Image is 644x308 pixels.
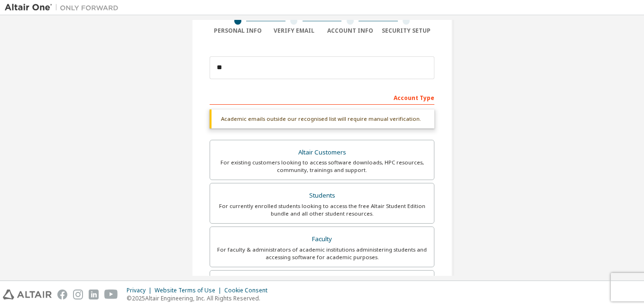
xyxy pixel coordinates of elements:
div: Account Type [210,90,434,105]
img: youtube.svg [104,290,118,299]
div: For faculty & administrators of academic institutions administering students and accessing softwa... [216,246,428,261]
div: Faculty [216,233,428,246]
div: Personal Info [210,27,266,35]
div: For currently enrolled students looking to access the free Altair Student Edition bundle and all ... [216,202,428,217]
div: Cookie Consent [224,287,273,294]
div: Website Terms of Use [155,287,224,294]
div: Altair Customers [216,146,428,159]
div: Security Setup [378,27,435,35]
p: © 2025 Altair Engineering, Inc. All Rights Reserved. [127,294,273,302]
div: For existing customers looking to access software downloads, HPC resources, community, trainings ... [216,159,428,174]
div: Account Info [322,27,378,35]
div: Academic emails outside our recognised list will require manual verification. [210,109,434,128]
img: Altair One [5,3,123,12]
div: Students [216,189,428,202]
img: linkedin.svg [89,290,99,299]
img: instagram.svg [73,290,83,299]
img: altair_logo.svg [3,290,52,299]
div: Privacy [127,287,155,294]
div: Verify Email [266,27,322,35]
img: facebook.svg [57,290,67,299]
